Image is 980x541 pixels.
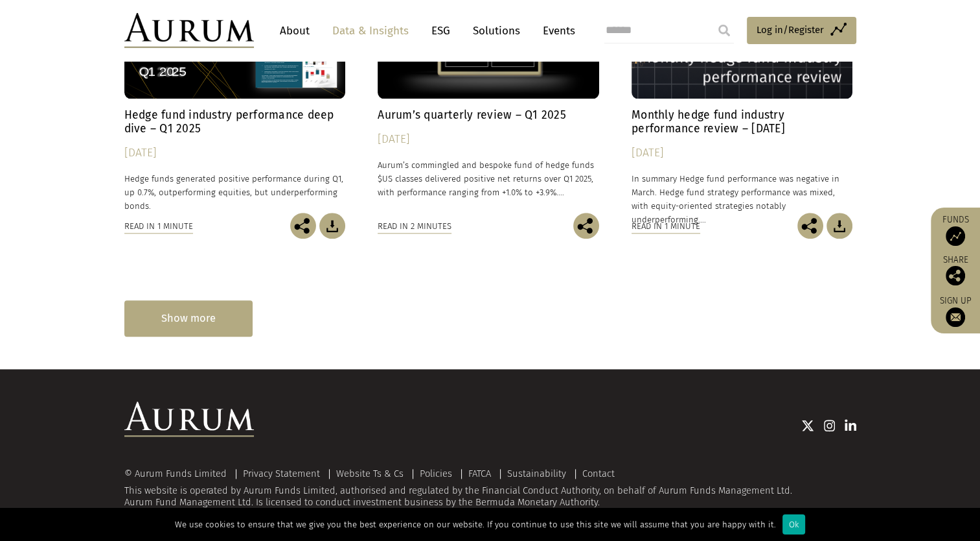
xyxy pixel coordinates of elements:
[290,213,316,239] img: Share this post
[937,214,974,246] a: Funds
[124,172,346,213] p: Hedge funds generated positive performance during Q1, up 0.7%, outperforming equities, but underp...
[582,468,615,479] a: Contact
[747,17,856,44] a: Log in/Register
[573,213,599,239] img: Share this post
[124,108,346,136] h4: Hedge fund industry performance deep dive – Q1 2025
[378,108,599,122] h4: Aurum’s quarterly review – Q1 2025
[124,469,233,479] div: © Aurum Funds Limited
[124,300,253,336] div: Show more
[420,468,452,479] a: Policies
[797,213,823,239] img: Share this post
[326,19,415,43] a: Data & Insights
[937,256,974,285] div: Share
[124,13,254,48] img: Aurum
[782,514,805,535] div: Ok
[824,419,836,432] img: Instagram icon
[378,158,599,199] p: Aurum’s commingled and bespoke fund of hedge funds $US classes delivered positive net returns ove...
[536,19,575,43] a: Events
[466,19,527,43] a: Solutions
[319,213,345,239] img: Download Article
[826,213,852,239] img: Download Article
[336,468,404,479] a: Website Ts & Cs
[378,130,599,149] div: [DATE]
[632,172,853,227] p: In summary Hedge fund performance was negative in March. Hedge fund strategy performance was mixe...
[507,468,566,479] a: Sustainability
[632,108,853,136] h4: Monthly hedge fund industry performance review – [DATE]
[273,19,316,43] a: About
[468,468,491,479] a: FATCA
[124,219,193,234] div: Read in 1 minute
[124,469,856,509] div: This website is operated by Aurum Funds Limited, authorised and regulated by the Financial Conduc...
[124,144,346,162] div: [DATE]
[378,219,451,234] div: Read in 2 minutes
[632,219,700,234] div: Read in 1 minute
[937,295,974,327] a: Sign up
[425,19,457,43] a: ESG
[845,419,856,432] img: Linkedin icon
[946,226,965,246] img: Access Funds
[711,18,737,43] input: Submit
[946,266,965,285] img: Share this post
[946,307,965,327] img: Sign up to our newsletter
[757,22,824,38] span: Log in/Register
[124,402,254,437] img: Aurum Logo
[243,468,320,479] a: Privacy Statement
[801,419,814,432] img: Twitter icon
[632,144,853,162] div: [DATE]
